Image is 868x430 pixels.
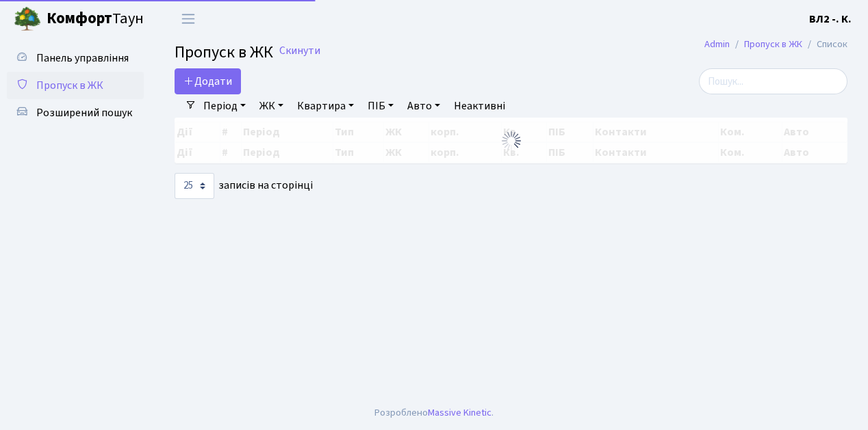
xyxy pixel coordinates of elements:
a: Квартира [292,94,359,118]
a: Admin [704,37,730,51]
li: Список [802,37,847,52]
span: Розширений пошук [36,105,132,120]
a: Пропуск в ЖК [744,37,802,51]
b: ВЛ2 -. К. [809,12,852,27]
a: Період [198,94,251,118]
span: Додати [183,74,232,89]
a: ВЛ2 -. К. [809,11,852,27]
span: Пропуск в ЖК [36,78,103,93]
a: Авто [402,94,446,118]
a: Розширений пошук [7,99,144,126]
img: logo.png [14,5,41,33]
a: Massive Kinetic [428,405,492,420]
span: Таун [47,8,144,31]
a: ЖК [254,94,289,118]
nav: breadcrumb [684,30,868,59]
div: Розроблено . [374,405,494,420]
span: Панель управління [36,51,129,66]
span: Пропуск в ЖК [175,40,273,64]
input: Пошук... [699,68,847,94]
a: Пропуск в ЖК [7,72,144,99]
b: Комфорт [47,8,112,29]
a: Додати [175,68,241,94]
select: записів на сторінці [175,173,214,199]
button: Переключити навігацію [171,8,205,30]
label: записів на сторінці [175,173,313,199]
a: Панель управління [7,44,144,72]
a: Неактивні [448,94,511,118]
img: Обробка... [500,130,522,152]
a: Скинути [279,44,320,57]
a: ПІБ [362,94,399,118]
